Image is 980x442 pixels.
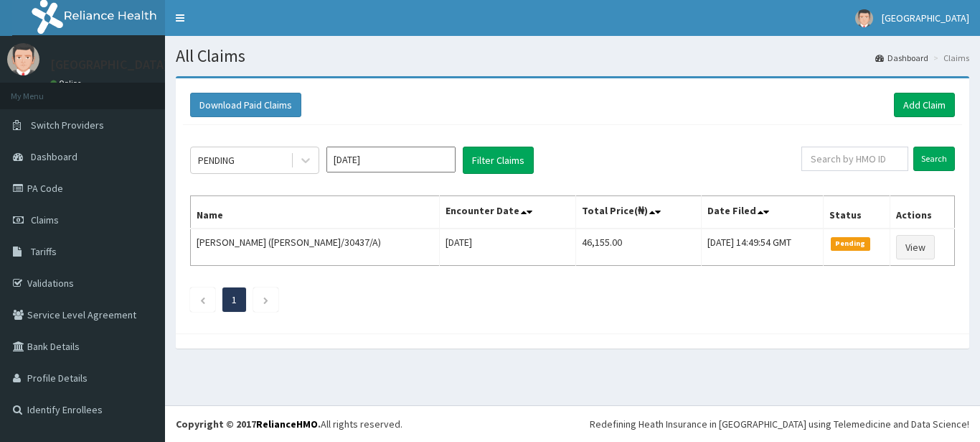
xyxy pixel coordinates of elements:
[702,229,824,266] td: [DATE] 14:49:54 GMT
[930,52,969,64] li: Claims
[190,93,301,117] button: Download Paid Claims
[31,119,104,132] span: Switch Providers
[263,293,269,306] a: Next page
[7,43,39,75] img: User Image
[590,417,969,431] div: Redefining Heath Insurance in [GEOGRAPHIC_DATA] using Telemedicine and Data Science!
[50,78,85,88] a: Online
[801,147,908,171] input: Search by HMO ID
[191,196,440,229] th: Name
[913,147,955,171] input: Search
[439,229,575,266] td: [DATE]
[463,147,534,174] button: Filter Claims
[31,213,59,226] span: Claims
[165,405,980,442] footer: All rights reserved.
[176,47,969,65] h1: All Claims
[50,58,169,71] p: [GEOGRAPHIC_DATA]
[176,418,321,431] strong: Copyright © 2017 .
[191,229,440,266] td: [PERSON_NAME] ([PERSON_NAME]/30437/A)
[256,418,318,431] a: RelianceHMO
[232,293,237,306] a: Page 1 is your current page
[882,11,969,24] span: [GEOGRAPHIC_DATA]
[890,196,955,229] th: Actions
[831,237,870,250] span: Pending
[824,196,890,229] th: Status
[894,93,955,117] a: Add Claim
[199,293,206,306] a: Previous page
[31,150,77,163] span: Dashboard
[31,245,57,258] span: Tariffs
[198,153,235,167] div: PENDING
[855,9,873,27] img: User Image
[575,229,702,266] td: 46,155.00
[702,196,824,229] th: Date Filed
[575,196,702,229] th: Total Price(₦)
[896,235,935,259] a: View
[875,52,928,64] a: Dashboard
[439,196,575,229] th: Encounter Date
[326,147,456,172] input: Select Month and Year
